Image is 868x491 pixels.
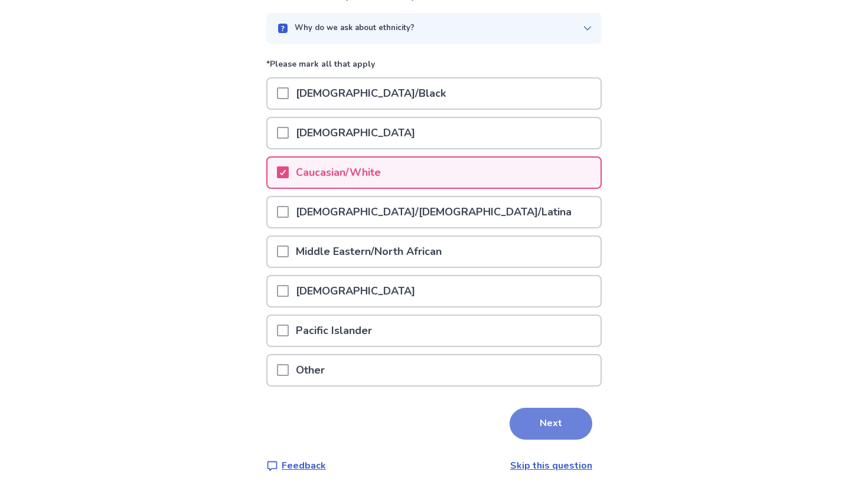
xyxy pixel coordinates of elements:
[289,316,379,346] p: Pacific Islander
[510,459,592,472] a: Skip this question
[289,237,449,267] p: Middle Eastern/North African
[282,459,326,473] p: Feedback
[289,118,422,148] p: [DEMOGRAPHIC_DATA]
[289,78,453,109] p: [DEMOGRAPHIC_DATA]/Black
[289,355,332,385] p: Other
[510,408,592,440] button: Next
[289,158,388,188] p: Caucasian/White
[295,22,415,34] p: Why do we ask about ethnicity?
[289,276,422,306] p: [DEMOGRAPHIC_DATA]
[289,197,579,227] p: [DEMOGRAPHIC_DATA]/[DEMOGRAPHIC_DATA]/Latina
[266,58,602,77] p: *Please mark all that apply
[266,459,326,473] a: Feedback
